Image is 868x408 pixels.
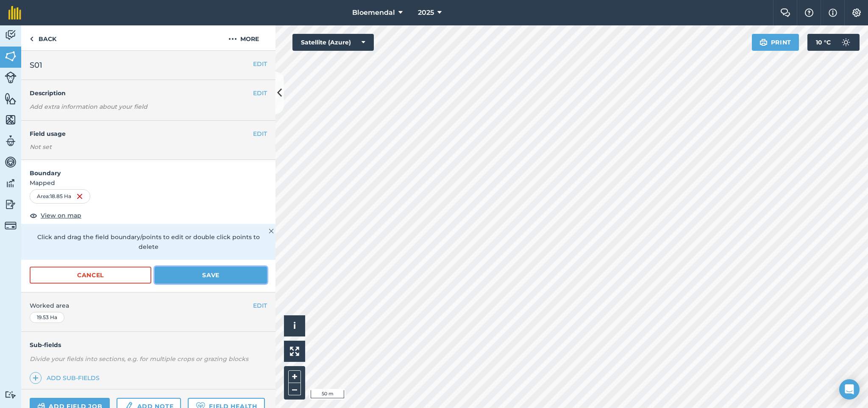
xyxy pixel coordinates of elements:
a: Add sub-fields [30,372,103,384]
button: EDIT [253,59,267,69]
img: svg+xml;base64,PHN2ZyB4bWxucz0iaHR0cDovL3d3dy53My5vcmcvMjAwMC9zdmciIHdpZHRoPSI1NiIgaGVpZ2h0PSI2MC... [5,92,17,105]
img: svg+xml;base64,PHN2ZyB4bWxucz0iaHR0cDovL3d3dy53My5vcmcvMjAwMC9zdmciIHdpZHRoPSIyMCIgaGVpZ2h0PSIyNC... [228,34,237,44]
button: Satellite (Azure) [292,34,374,51]
img: svg+xml;base64,PD94bWwgdmVyc2lvbj0iMS4wIiBlbmNvZGluZz0idXRmLTgiPz4KPCEtLSBHZW5lcmF0b3I6IEFkb2JlIE... [5,72,17,83]
div: Open Intercom Messenger [839,379,860,400]
h4: Field usage [30,129,253,138]
img: svg+xml;base64,PHN2ZyB4bWxucz0iaHR0cDovL3d3dy53My5vcmcvMjAwMC9zdmciIHdpZHRoPSI1NiIgaGVpZ2h0PSI2MC... [5,113,17,126]
h4: Description [30,88,267,98]
div: Not set [30,143,267,151]
img: A question mark icon [804,8,814,17]
button: + [288,370,301,383]
button: More [212,25,275,50]
span: Bloemendal [352,8,395,18]
img: svg+xml;base64,PD94bWwgdmVyc2lvbj0iMS4wIiBlbmNvZGluZz0idXRmLTgiPz4KPCEtLSBHZW5lcmF0b3I6IEFkb2JlIE... [5,135,17,147]
button: Save [155,267,267,284]
span: Mapped [21,178,275,187]
button: i [284,315,305,336]
img: svg+xml;base64,PHN2ZyB4bWxucz0iaHR0cDovL3d3dy53My5vcmcvMjAwMC9zdmciIHdpZHRoPSIxNiIgaGVpZ2h0PSIyNC... [76,191,83,201]
img: svg+xml;base64,PHN2ZyB4bWxucz0iaHR0cDovL3d3dy53My5vcmcvMjAwMC9zdmciIHdpZHRoPSIxOCIgaGVpZ2h0PSIyNC... [30,210,37,221]
h4: Boundary [21,160,275,178]
span: S01 [30,59,42,71]
img: svg+xml;base64,PHN2ZyB4bWxucz0iaHR0cDovL3d3dy53My5vcmcvMjAwMC9zdmciIHdpZHRoPSIyMiIgaGVpZ2h0PSIzMC... [269,226,274,236]
img: svg+xml;base64,PD94bWwgdmVyc2lvbj0iMS4wIiBlbmNvZGluZz0idXRmLTgiPz4KPCEtLSBHZW5lcmF0b3I6IEFkb2JlIE... [5,29,17,41]
img: Two speech bubbles overlapping with the left bubble in the forefront [780,8,790,17]
button: – [288,383,301,395]
em: Divide your fields into sections, e.g. for multiple crops or grazing blocks [30,355,248,363]
img: svg+xml;base64,PHN2ZyB4bWxucz0iaHR0cDovL3d3dy53My5vcmcvMjAwMC9zdmciIHdpZHRoPSIxOSIgaGVpZ2h0PSIyNC... [759,37,768,47]
button: EDIT [253,88,267,98]
button: Cancel [30,267,151,284]
button: 10 °C [807,34,860,51]
img: svg+xml;base64,PHN2ZyB4bWxucz0iaHR0cDovL3d3dy53My5vcmcvMjAwMC9zdmciIHdpZHRoPSI5IiBoZWlnaHQ9IjI0Ii... [30,34,33,44]
span: 2025 [418,8,434,18]
a: Back [21,25,65,50]
div: Area : 18.85 Ha [30,189,90,204]
img: svg+xml;base64,PD94bWwgdmVyc2lvbj0iMS4wIiBlbmNvZGluZz0idXRmLTgiPz4KPCEtLSBHZW5lcmF0b3I6IEFkb2JlIE... [5,156,17,168]
img: svg+xml;base64,PD94bWwgdmVyc2lvbj0iMS4wIiBlbmNvZGluZz0idXRmLTgiPz4KPCEtLSBHZW5lcmF0b3I6IEFkb2JlIE... [5,177,17,190]
img: fieldmargin Logo [8,6,21,19]
em: Add extra information about your field [30,103,147,110]
img: svg+xml;base64,PHN2ZyB4bWxucz0iaHR0cDovL3d3dy53My5vcmcvMjAwMC9zdmciIHdpZHRoPSIxNyIgaGVpZ2h0PSIxNy... [829,8,837,18]
img: svg+xml;base64,PD94bWwgdmVyc2lvbj0iMS4wIiBlbmNvZGluZz0idXRmLTgiPz4KPCEtLSBHZW5lcmF0b3I6IEFkb2JlIE... [5,198,17,211]
button: EDIT [253,301,267,310]
img: svg+xml;base64,PHN2ZyB4bWxucz0iaHR0cDovL3d3dy53My5vcmcvMjAwMC9zdmciIHdpZHRoPSIxNCIgaGVpZ2h0PSIyNC... [33,373,39,383]
span: View on map [41,211,81,220]
img: svg+xml;base64,PD94bWwgdmVyc2lvbj0iMS4wIiBlbmNvZGluZz0idXRmLTgiPz4KPCEtLSBHZW5lcmF0b3I6IEFkb2JlIE... [5,220,17,232]
img: svg+xml;base64,PD94bWwgdmVyc2lvbj0iMS4wIiBlbmNvZGluZz0idXRmLTgiPz4KPCEtLSBHZW5lcmF0b3I6IEFkb2JlIE... [837,34,854,51]
div: 19.53 Ha [30,312,64,323]
span: Worked area [30,301,267,310]
button: EDIT [253,129,267,138]
img: A cog icon [851,8,862,17]
span: i [293,320,296,331]
button: View on map [30,210,81,221]
p: Click and drag the field boundary/points to edit or double click points to delete [30,232,267,251]
button: Print [752,34,799,51]
img: Four arrows, one pointing top left, one top right, one bottom right and the last bottom left [290,347,299,356]
span: 10 ° C [816,34,831,51]
h4: Sub-fields [21,340,275,350]
img: svg+xml;base64,PD94bWwgdmVyc2lvbj0iMS4wIiBlbmNvZGluZz0idXRmLTgiPz4KPCEtLSBHZW5lcmF0b3I6IEFkb2JlIE... [5,391,17,399]
img: svg+xml;base64,PHN2ZyB4bWxucz0iaHR0cDovL3d3dy53My5vcmcvMjAwMC9zdmciIHdpZHRoPSI1NiIgaGVpZ2h0PSI2MC... [5,50,17,63]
